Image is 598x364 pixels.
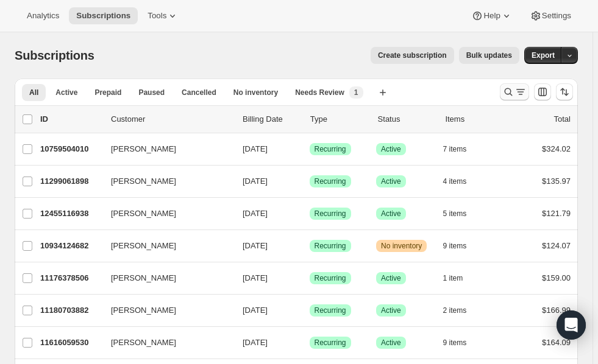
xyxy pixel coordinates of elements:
[40,304,101,317] p: 11180703882
[40,113,571,125] div: IDCustomerBilling DateTypeStatusItemsTotal
[381,273,401,283] span: Active
[381,306,401,315] span: Active
[443,205,480,222] button: 5 items
[40,205,571,222] div: 12455116938[PERSON_NAME][DATE]SuccessRecurringSuccessActive5 items$121.79
[522,7,578,24] button: Settings
[443,144,467,154] span: 7 items
[111,304,176,317] span: [PERSON_NAME]
[445,113,503,125] div: Items
[40,173,571,190] div: 11299061898[PERSON_NAME][DATE]SuccessRecurringSuccessActive4 items$135.97
[94,88,121,97] span: Prepaid
[40,272,101,284] p: 11176378506
[354,88,358,97] span: 1
[111,272,176,284] span: [PERSON_NAME]
[534,83,551,100] button: Customize table column order and visibility
[378,113,436,125] p: Status
[104,268,226,288] button: [PERSON_NAME]
[111,113,233,125] p: Customer
[381,241,422,251] span: No inventory
[542,11,571,21] span: Settings
[243,241,268,250] span: [DATE]
[295,88,344,97] span: Needs Review
[483,11,500,21] span: Help
[20,7,66,24] button: Analytics
[554,113,571,125] p: Total
[111,337,176,349] span: [PERSON_NAME]
[243,113,301,125] p: Billing Date
[381,144,401,154] span: Active
[524,47,562,64] button: Export
[542,338,571,347] span: $164.09
[443,141,480,158] button: 7 items
[138,88,165,97] span: Paused
[111,143,176,155] span: [PERSON_NAME]
[443,302,480,319] button: 2 items
[111,208,176,220] span: [PERSON_NAME]
[69,7,138,24] button: Subscriptions
[556,83,573,100] button: Sort the results
[542,273,571,282] span: $159.00
[27,11,59,21] span: Analytics
[381,338,401,348] span: Active
[233,88,278,97] span: No inventory
[315,241,346,251] span: Recurring
[315,338,346,348] span: Recurring
[29,88,38,97] span: All
[182,88,216,97] span: Cancelled
[315,144,346,154] span: Recurring
[40,270,571,287] div: 11176378506[PERSON_NAME][DATE]SuccessRecurringSuccessActive1 item$159.00
[443,209,467,219] span: 5 items
[104,172,226,191] button: [PERSON_NAME]
[243,177,268,186] span: [DATE]
[542,306,571,315] span: $166.99
[459,47,519,64] button: Bulk updates
[40,113,101,125] p: ID
[315,273,346,283] span: Recurring
[532,51,555,60] span: Export
[315,177,346,186] span: Recurring
[443,306,467,315] span: 2 items
[542,241,571,250] span: $124.07
[443,173,480,190] button: 4 items
[148,11,166,21] span: Tools
[40,237,571,254] div: 10934124682[PERSON_NAME][DATE]SuccessRecurringWarningNo inventory9 items$124.07
[243,209,268,218] span: [DATE]
[243,338,268,347] span: [DATE]
[40,240,101,252] p: 10934124682
[373,84,393,101] button: Create new view
[40,208,101,220] p: 12455116938
[443,241,467,251] span: 9 items
[443,338,467,348] span: 9 items
[315,209,346,219] span: Recurring
[500,83,529,100] button: Search and filter results
[111,240,176,252] span: [PERSON_NAME]
[443,237,480,254] button: 9 items
[40,302,571,319] div: 11180703882[PERSON_NAME][DATE]SuccessRecurringSuccessActive2 items$166.99
[542,144,571,153] span: $324.02
[381,209,401,219] span: Active
[381,177,401,186] span: Active
[76,11,130,21] span: Subscriptions
[378,51,447,60] span: Create subscription
[15,49,94,62] span: Subscriptions
[40,141,571,158] div: 10759504010[PERSON_NAME][DATE]SuccessRecurringSuccessActive7 items$324.02
[443,177,467,186] span: 4 items
[40,143,101,155] p: 10759504010
[243,273,268,282] span: [DATE]
[140,7,186,24] button: Tools
[243,144,268,153] span: [DATE]
[371,47,454,64] button: Create subscription
[557,310,586,340] div: Open Intercom Messenger
[104,236,226,256] button: [PERSON_NAME]
[466,51,512,60] span: Bulk updates
[310,113,368,125] div: Type
[542,177,571,186] span: $135.97
[315,306,346,315] span: Recurring
[55,88,77,97] span: Active
[104,204,226,223] button: [PERSON_NAME]
[40,334,571,351] div: 11616059530[PERSON_NAME][DATE]SuccessRecurringSuccessActive9 items$164.09
[443,270,477,287] button: 1 item
[464,7,519,24] button: Help
[104,333,226,352] button: [PERSON_NAME]
[104,301,226,320] button: [PERSON_NAME]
